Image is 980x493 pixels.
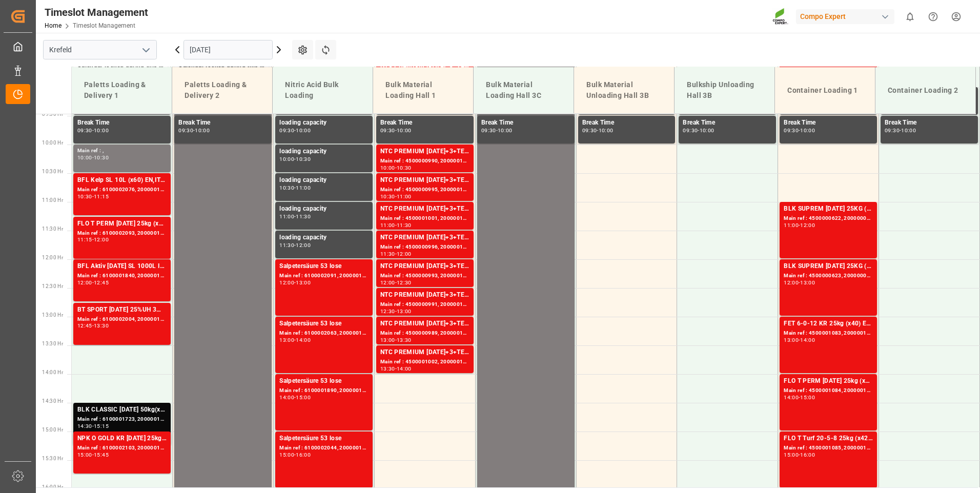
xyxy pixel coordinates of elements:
[279,280,294,285] div: 12:00
[77,194,92,199] div: 10:30
[279,186,294,190] div: 10:30
[94,280,109,285] div: 12:45
[279,386,369,395] div: Main ref : 6100001890, 2000001509
[42,341,63,346] span: 13:30 Hr
[279,233,369,243] div: loading capacity
[395,366,397,371] div: -
[799,280,800,285] div: -
[42,456,63,461] span: 15:30 Hr
[380,128,395,133] div: 09:30
[397,166,412,170] div: 10:30
[784,261,873,272] div: BLK SUPREM [DATE] 25KG (x42) INT MTO
[77,315,167,324] div: Main ref : 6100002004, 2000001238
[42,427,63,433] span: 15:00 Hr
[279,434,369,444] div: Salpetersäure 53 lose
[582,75,666,105] div: Bulk Material Unloading Hall 3B
[77,415,167,424] div: Main ref : 6100001723, 2000001310 2000001311
[77,453,92,457] div: 15:00
[94,194,109,199] div: 11:15
[42,169,63,174] span: 10:30 Hr
[799,128,800,133] div: -
[599,128,614,133] div: 10:00
[42,226,63,232] span: 11:30 Hr
[784,453,799,457] div: 15:00
[94,237,109,242] div: 12:00
[279,261,369,272] div: Salpetersäure 53 lose
[380,118,469,128] div: Break Time
[279,128,294,133] div: 09:30
[279,376,369,386] div: Salpetersäure 53 lose
[77,219,167,229] div: FLO T PERM [DATE] 25kg (x40) INTSUPER FLO T Turf BS 20kg (x50) INTENF HIGH-N (IB) 20-5-8 25kg (x4...
[42,255,63,260] span: 12:00 Hr
[683,75,766,105] div: Bulkship Unloading Hall 3B
[138,42,153,58] button: open menu
[395,280,397,285] div: -
[279,319,369,329] div: Salpetersäure 53 lose
[380,280,395,285] div: 12:00
[279,118,369,128] div: loading capacity
[77,261,167,272] div: BFL Aktiv [DATE] SL 1000L IBC MTOBFL KELP BIO SL (2024) 10L (x60) ES,PTBFL KELP BIO SL (2024) 800...
[796,7,899,26] button: Compo Expert
[92,128,94,133] div: -
[296,214,311,219] div: 11:30
[784,386,873,395] div: Main ref : 4500001084, 2000001103
[380,194,395,199] div: 10:30
[77,280,92,285] div: 12:00
[784,376,873,386] div: FLO T PERM [DATE] 25kg (x42) INT
[80,75,164,105] div: Paletts Loading & Delivery 1
[397,309,412,314] div: 13:00
[92,194,94,199] div: -
[784,338,799,342] div: 13:00
[92,237,94,242] div: -
[42,140,63,146] span: 10:00 Hr
[380,175,469,186] div: NTC PREMIUM [DATE]+3+TE BULK
[496,128,498,133] div: -
[395,128,397,133] div: -
[77,424,92,428] div: 14:30
[77,405,167,415] div: BLK CLASSIC [DATE] 50kg(x21)D,EN,PL,FNLBLK CLASSIC [DATE] 25kg(x40)D,EN,PL,FNLBLK SUPREM [DATE] 2...
[279,444,369,453] div: Main ref : 6100002044, 2000001547
[279,395,294,400] div: 14:00
[784,395,799,400] div: 14:00
[796,9,894,24] div: Compo Expert
[784,223,799,228] div: 11:00
[294,395,296,400] div: -
[92,155,94,160] div: -
[683,118,772,128] div: Break Time
[380,252,395,256] div: 11:30
[195,128,210,133] div: 10:00
[784,280,799,285] div: 12:00
[77,118,167,128] div: Break Time
[395,338,397,342] div: -
[899,5,922,28] button: show 0 new notifications
[800,128,815,133] div: 10:00
[193,128,195,133] div: -
[279,204,369,214] div: loading capacity
[395,252,397,256] div: -
[279,214,294,219] div: 11:00
[296,186,311,190] div: 11:00
[783,81,867,100] div: Container Loading 1
[799,338,800,342] div: -
[296,338,311,342] div: 14:00
[380,366,395,371] div: 13:30
[397,128,412,133] div: 10:00
[397,280,412,285] div: 12:30
[380,214,469,223] div: Main ref : 4500001001, 2000001025
[700,128,714,133] div: 10:00
[77,323,92,328] div: 12:45
[294,338,296,342] div: -
[279,175,369,186] div: loading capacity
[281,75,364,105] div: Nitric Acid Bulk Loading
[94,323,109,328] div: 13:30
[380,319,469,329] div: NTC PREMIUM [DATE]+3+TE BULK
[784,319,873,329] div: FET 6-0-12 KR 25kg (x40) EN;FET 6-0-12 KR 25kgx40 DE,AT,FR,ES,IT
[296,128,311,133] div: 10:00
[380,290,469,300] div: NTC PREMIUM [DATE]+3+TE BULK
[77,444,167,453] div: Main ref : 6100002103, 2000001625
[294,453,296,457] div: -
[42,369,63,375] span: 14:00 Hr
[482,75,565,105] div: Bulk Material Loading Hall 3C
[77,272,167,280] div: Main ref : 6100001840, 2000001408
[397,252,412,256] div: 12:00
